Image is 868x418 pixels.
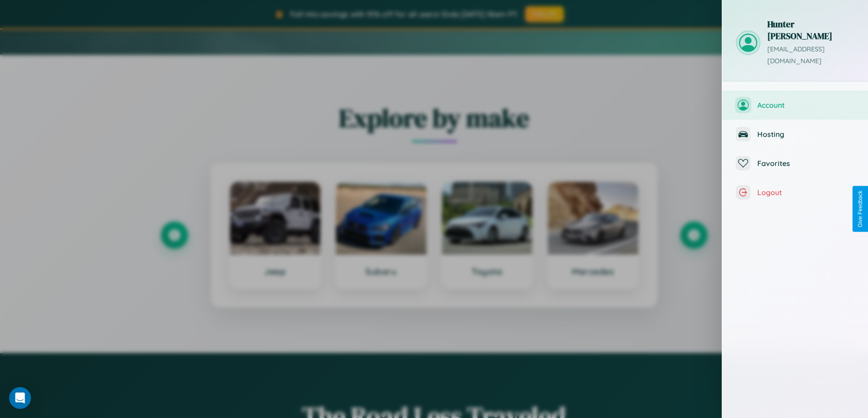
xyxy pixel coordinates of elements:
[757,130,854,139] span: Hosting
[9,387,31,409] div: Open Intercom Messenger
[757,159,854,168] span: Favorites
[722,178,868,207] button: Logout
[757,188,854,197] span: Logout
[767,44,854,67] p: [EMAIL_ADDRESS][DOMAIN_NAME]
[722,149,868,178] button: Favorites
[767,18,854,42] h3: Hunter [PERSON_NAME]
[757,101,854,110] span: Account
[722,120,868,149] button: Hosting
[857,191,863,227] div: Give Feedback
[722,91,868,120] button: Account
